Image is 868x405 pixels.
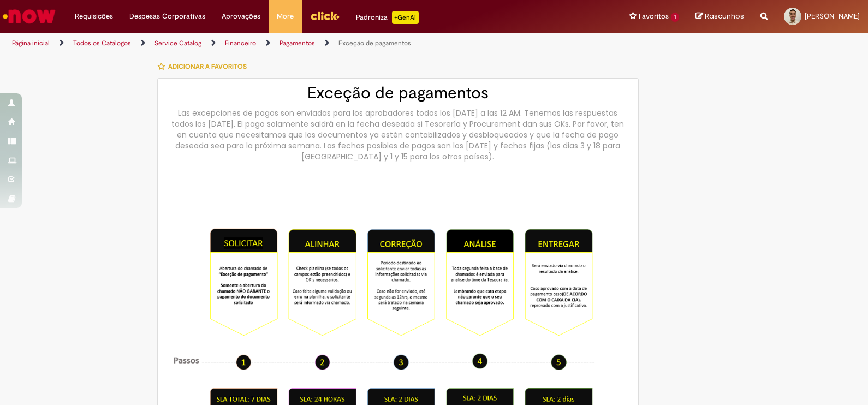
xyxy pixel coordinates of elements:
[8,33,570,53] ul: Trilhas de página
[338,39,411,47] a: Exceção de pagamentos
[392,11,419,24] p: +GenAi
[222,11,260,22] span: Aprovações
[805,11,860,21] span: [PERSON_NAME]
[169,108,627,162] div: Las excepciones de pagos son enviadas para los aprobadores todos los [DATE] a las 12 AM. Tenemos ...
[73,39,131,47] a: Todos os Catálogos
[157,55,253,78] button: Adicionar a Favoritos
[639,11,669,22] span: Favoritos
[12,39,50,47] a: Página inicial
[225,39,256,47] a: Financeiro
[168,62,247,71] span: Adicionar a Favoritos
[75,11,113,22] span: Requisições
[705,11,744,21] span: Rascunhos
[277,11,294,22] span: More
[169,84,627,102] h2: Exceção de pagamentos
[356,11,419,24] div: Padroniza
[1,5,57,27] img: ServiceNow
[671,13,679,22] span: 1
[280,39,315,47] a: Pagamentos
[154,39,201,47] a: Service Catalog
[695,11,744,22] a: Rascunhos
[129,11,205,22] span: Despesas Corporativas
[310,8,340,24] img: click_logo_yellow_360x200.png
